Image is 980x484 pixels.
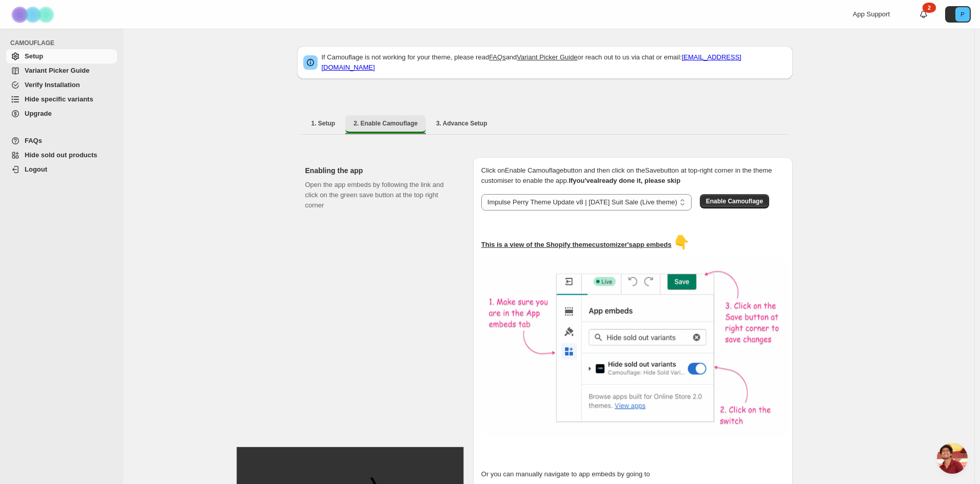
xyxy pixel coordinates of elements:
[481,258,789,437] img: camouflage-enable
[569,177,680,184] b: If you've already done it, please skip
[6,64,117,78] a: Variant Picker Guide
[853,10,890,18] span: App Support
[937,443,968,474] div: Open chat
[945,6,971,23] button: Avatar with initials P
[673,235,690,250] span: 👇
[6,78,117,92] a: Verify Installation
[25,95,93,103] span: Hide specific variants
[25,137,42,144] span: FAQs
[25,151,97,159] span: Hide sold out products
[961,11,964,17] text: P
[25,52,43,60] span: Setup
[923,3,936,13] div: 2
[481,241,672,248] u: This is a view of the Shopify theme customizer's app embeds
[6,148,117,162] a: Hide sold out products
[354,119,418,128] span: 2. Enable Camouflage
[25,165,47,173] span: Logout
[25,67,89,74] span: Variant Picker Guide
[305,165,457,176] h2: Enabling the app
[6,162,117,177] a: Logout
[955,7,970,22] span: Avatar with initials P
[6,107,117,121] a: Upgrade
[311,119,336,128] span: 1. Setup
[700,197,769,205] a: Enable Camouflage
[6,92,117,107] a: Hide specific variants
[6,134,117,148] a: FAQs
[25,110,52,117] span: Upgrade
[481,469,785,479] p: Or you can manually navigate to app embeds by going to
[8,1,60,29] img: Camouflage
[706,197,763,205] span: Enable Camouflage
[481,165,785,186] p: Click on Enable Camouflage button and then click on the Save button at top-right corner in the th...
[25,81,80,89] span: Verify Installation
[918,9,929,19] a: 2
[10,39,118,47] span: CAMOUFLAGE
[517,53,577,61] a: Variant Picker Guide
[6,49,117,64] a: Setup
[436,119,487,128] span: 3. Advance Setup
[322,52,787,73] p: If Camouflage is not working for your theme, please read and or reach out to us via chat or email:
[700,194,769,208] button: Enable Camouflage
[489,53,506,61] a: FAQs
